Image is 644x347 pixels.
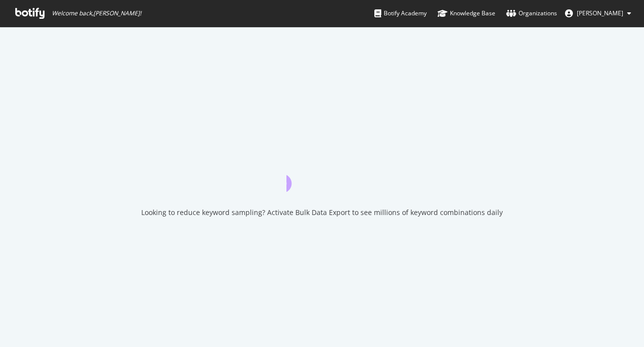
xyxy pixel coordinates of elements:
div: Organizations [506,8,557,18]
button: [PERSON_NAME] [557,5,639,21]
span: Welcome back, [PERSON_NAME] ! [52,9,141,17]
span: Joy Kemp [577,9,623,17]
div: Botify Academy [374,8,427,18]
div: Looking to reduce keyword sampling? Activate Bulk Data Export to see millions of keyword combinat... [141,208,503,217]
div: Knowledge Base [438,8,495,18]
div: animation [286,156,358,192]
